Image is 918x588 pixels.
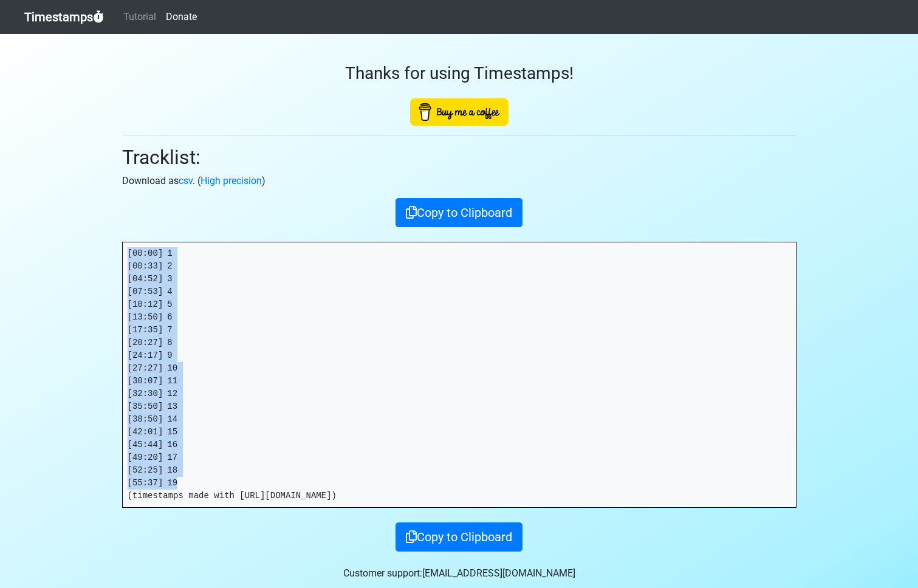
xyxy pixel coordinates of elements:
iframe: Drift Widget Chat Controller [857,527,903,573]
pre: [00:00] 1 [00:33] 2 [04:52] 3 [07:53] 4 [10:12] 5 [13:50] 6 [17:35] 7 [20:27] 8 [24:17] 9 [27:27]... [123,242,796,507]
button: Copy to Clipboard [396,198,522,227]
button: Copy to Clipboard [396,522,522,552]
h3: Thanks for using Timestamps! [122,63,796,84]
a: High precision [200,175,262,186]
a: Timestamps [24,5,104,29]
a: Donate [161,5,202,29]
h2: Tracklist: [122,146,796,169]
p: Download as . ( ) [122,174,796,188]
a: Tutorial [118,5,161,29]
img: Buy Me A Coffee [410,98,509,126]
a: csv [179,175,193,186]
